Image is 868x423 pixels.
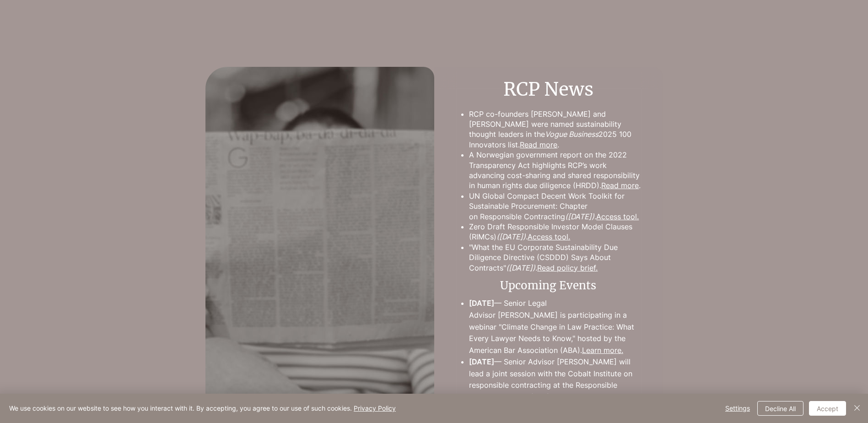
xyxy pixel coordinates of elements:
[582,346,623,355] a: Learn more.
[469,357,494,366] span: [DATE]
[496,232,528,241] span: ([DATE]).
[506,263,537,272] span: ([DATE]).
[528,232,570,241] a: Access tool.
[456,278,641,293] h2: Upcoming Events
[469,222,641,242] p: Zero Draft Responsible Investor Model Clauses (RIMCs)
[601,181,639,190] a: Read more
[565,212,596,221] span: ([DATE]).
[725,401,750,415] span: Settings
[469,298,494,308] span: [DATE]
[469,356,641,415] p: — Senior Advisor [PERSON_NAME] will lead a joint session with the Cobalt Institute on responsible...
[537,263,598,272] a: Read policy brief.
[469,191,641,222] p: UN Global Compact Decent Work Toolkit for Sustainable Procurement: Chapter on Responsible Contrac...
[520,140,557,149] a: Read more
[852,401,863,416] button: Close
[852,402,863,413] img: Close
[596,212,639,221] a: Access tool.
[469,150,641,190] span: A Norwegian government report on the 2022 Transparency Act highlights RCP’s work advancing cost-s...
[469,242,641,273] p: "What the EU Corporate Sustainability Due Diligence Directive (CSDDD) Says About Contracts"
[545,130,598,139] span: Vogue Business
[469,298,641,356] p: — Senior Legal Advisor [PERSON_NAME] is participating in a webinar "Climate Change in Law Practic...
[757,401,803,416] button: Decline All
[469,109,631,149] span: RCP co-founders [PERSON_NAME] and [PERSON_NAME] were named sustainability thought leaders in the ...
[809,401,846,416] button: Accept
[354,404,396,412] a: Privacy Policy
[9,404,396,412] span: We use cookies on our website to see how you interact with it. By accepting, you agree to our use...
[456,76,641,102] h2: RCP News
